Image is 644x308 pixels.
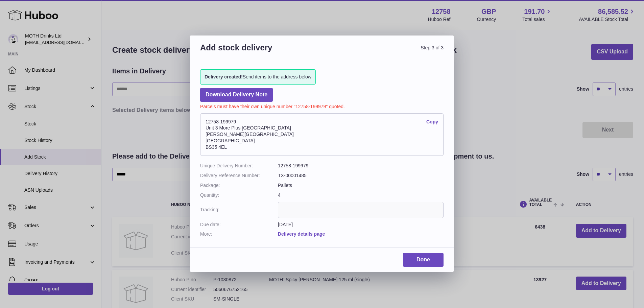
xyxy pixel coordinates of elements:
p: Parcels must have their own unique number "12758-199979" quoted. [200,102,444,110]
dt: Quantity: [200,192,278,198]
dt: Due date: [200,221,278,228]
a: Download Delivery Note [200,88,273,102]
dt: More: [200,231,278,237]
span: Send items to the address below [205,74,311,80]
address: 12758-199979 Unit 3 More Plus [GEOGRAPHIC_DATA] [PERSON_NAME][GEOGRAPHIC_DATA] [GEOGRAPHIC_DATA] ... [200,113,444,156]
dt: Delivery Reference Number: [200,172,278,179]
dd: [DATE] [278,221,444,228]
dd: 12758-199979 [278,163,444,169]
a: Done [403,253,444,267]
strong: Delivery created! [205,74,243,79]
a: Copy [426,119,438,125]
dd: 4 [278,192,444,198]
a: Delivery details page [278,231,325,237]
dt: Package: [200,182,278,189]
dt: Tracking: [200,202,278,218]
span: Step 3 of 3 [322,42,444,61]
dd: Pallets [278,182,444,189]
h3: Add stock delivery [200,42,322,61]
dt: Unique Delivery Number: [200,163,278,169]
dd: TX-00001485 [278,172,444,179]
